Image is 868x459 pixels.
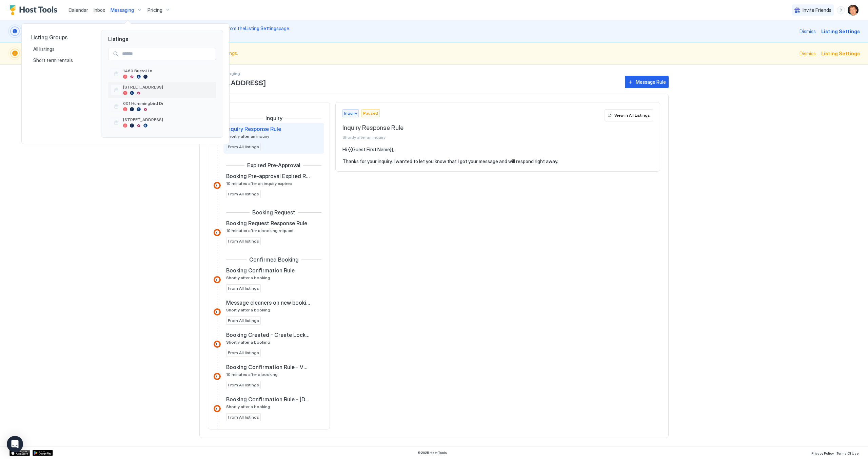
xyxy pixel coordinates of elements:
[7,436,23,452] div: Open Intercom Messenger
[33,57,74,63] span: Short term rentals
[123,68,213,73] span: 1460 Bristol Ln
[123,101,213,106] span: 601 Hummingbird Dr
[123,84,213,90] span: [STREET_ADDRESS]
[123,117,213,122] span: [STREET_ADDRESS]
[101,30,223,42] span: Listings
[119,48,216,60] input: Input Field
[33,46,56,52] span: All listings
[31,34,90,41] span: Listing Groups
